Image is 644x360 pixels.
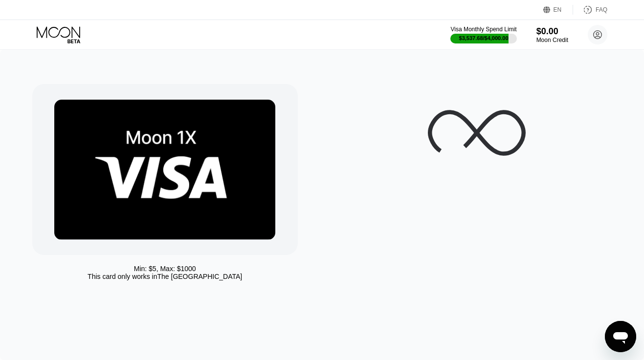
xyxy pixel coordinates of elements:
[536,26,568,43] div: $0.00Moon Credit
[459,35,509,41] div: $3,537.68 / $4,000.00
[536,37,568,43] div: Moon Credit
[605,321,636,352] iframe: Кнопка запуска окна обмена сообщениями
[450,26,516,33] div: Visa Monthly Spend Limit
[88,273,242,280] div: This card only works in The [GEOGRAPHIC_DATA]
[543,5,573,15] div: EN
[450,26,516,43] div: Visa Monthly Spend Limit$3,537.68/$4,000.00
[554,6,562,13] div: EN
[536,26,568,37] div: $0.00
[596,6,607,13] div: FAQ
[134,265,196,273] div: Min: $ 5 , Max: $ 1000
[573,5,607,15] div: FAQ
